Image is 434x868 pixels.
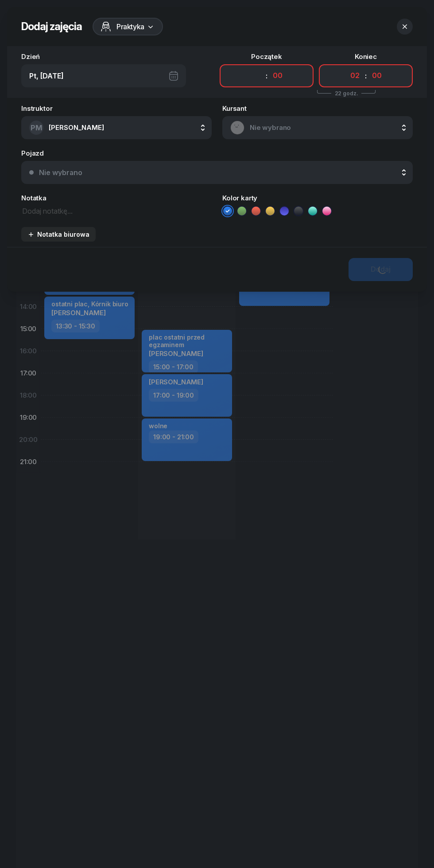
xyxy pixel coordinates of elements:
[250,122,405,133] span: Nie wybrano
[365,70,367,81] div: :
[49,123,104,132] span: [PERSON_NAME]
[21,20,82,34] h2: Dodaj zajęcia
[21,116,212,139] button: PM[PERSON_NAME]
[21,161,413,184] button: Nie wybrano
[31,124,43,132] span: PM
[39,169,82,176] div: Nie wybrano
[27,231,89,238] div: Notatka biurowa
[21,227,96,242] button: Notatka biurowa
[266,70,267,81] div: :
[116,21,144,32] span: Praktyka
